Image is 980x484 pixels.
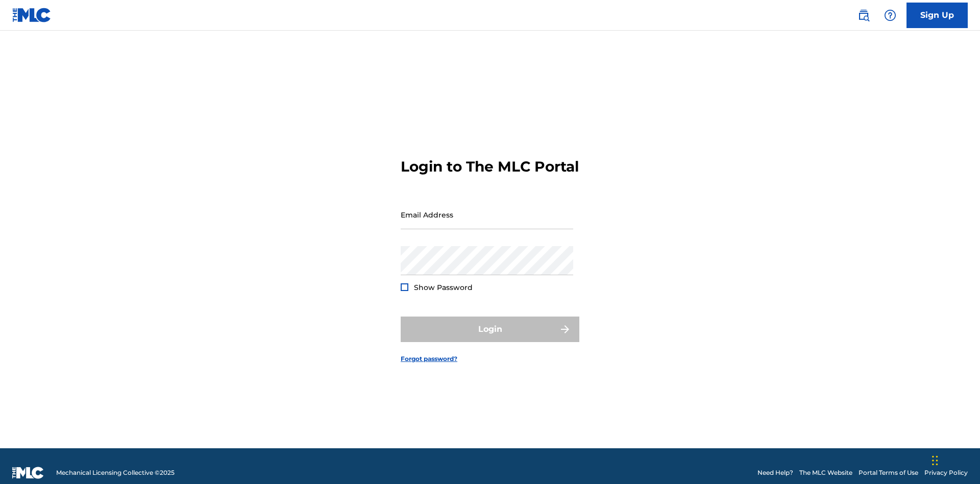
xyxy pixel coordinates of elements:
[884,9,896,21] img: help
[12,467,44,479] img: logo
[924,468,968,477] a: Privacy Policy
[757,468,793,477] a: Need Help?
[857,9,870,21] img: search
[929,435,980,484] iframe: Chat Widget
[414,283,473,292] span: Show Password
[932,445,938,476] div: Drag
[56,468,175,477] span: Mechanical Licensing Collective © 2025
[906,3,968,28] a: Sign Up
[880,5,900,26] div: Help
[859,468,918,477] a: Portal Terms of Use
[401,354,457,364] a: Forgot password?
[799,468,852,477] a: The MLC Website
[401,158,579,176] h3: Login to The MLC Portal
[853,5,874,26] a: Public Search
[12,8,52,22] img: MLC Logo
